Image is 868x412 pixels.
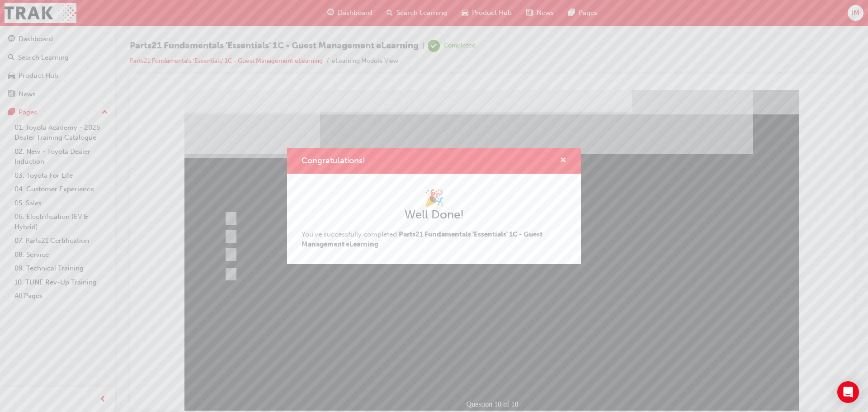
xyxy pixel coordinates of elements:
[302,230,542,249] span: Parts21 Fundamentals 'Essentials' 1C - Guest Management eLearning
[302,156,365,166] span: Congratulations!
[302,208,566,222] h2: Well Done!
[328,308,396,321] div: Question 10 of 10
[560,157,566,165] span: cross-icon
[560,155,566,166] button: cross-icon
[302,188,566,208] h1: 🎉
[302,230,542,249] span: You've successfully completed
[287,148,581,264] div: Congratulations!
[837,381,859,403] div: Open Intercom Messenger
